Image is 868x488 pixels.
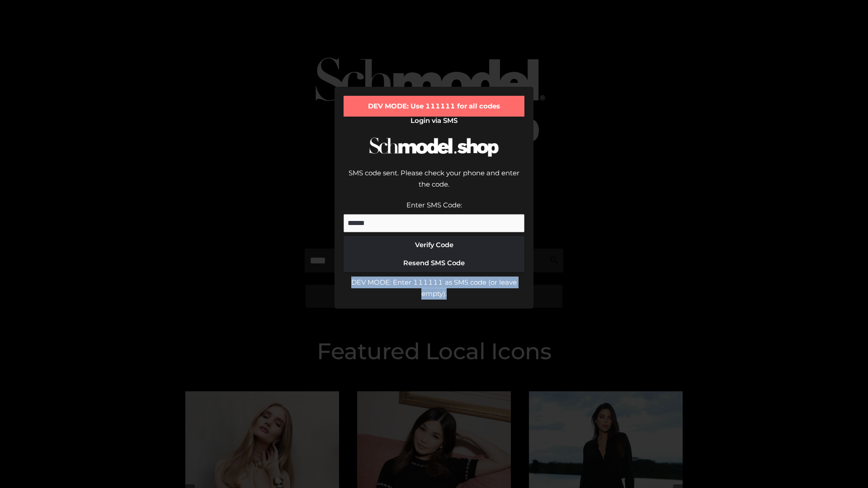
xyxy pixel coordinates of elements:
h2: Login via SMS [344,117,524,125]
div: DEV MODE: Use 111111 for all codes [344,96,524,117]
div: DEV MODE: Enter 111111 as SMS code (or leave empty). [344,277,524,300]
button: Verify Code [344,236,524,254]
div: SMS code sent. Please check your phone and enter the code. [344,167,524,199]
img: Schmodel Logo [366,129,502,165]
button: Resend SMS Code [344,254,524,272]
label: Enter SMS Code: [406,201,462,209]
